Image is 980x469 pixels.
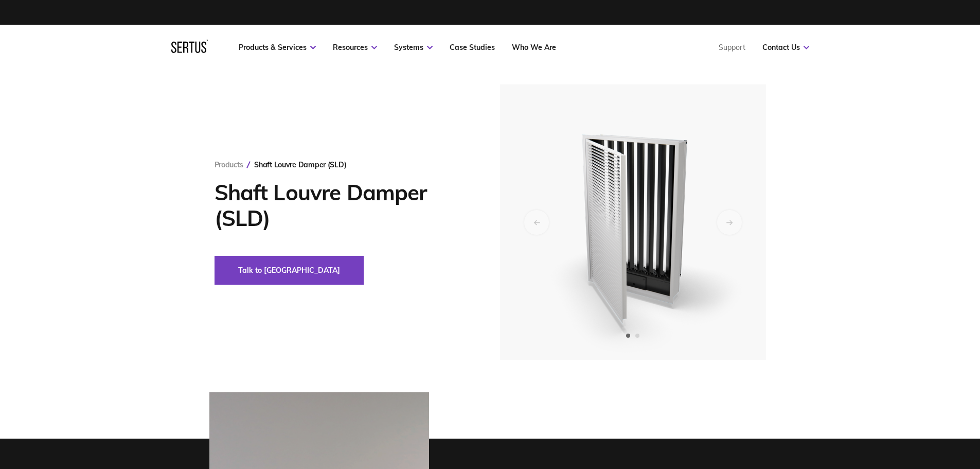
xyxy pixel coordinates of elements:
div: Next slide [717,210,742,235]
a: Support [719,43,745,52]
a: Case Studies [450,43,495,52]
a: Products [215,160,243,169]
a: Contact Us [762,43,809,52]
h1: Shaft Louvre Damper (SLD) [215,180,469,231]
a: Resources [333,43,377,52]
span: Go to slide 2 [635,334,639,338]
a: Products & Services [239,43,316,52]
a: Who We Are [512,43,556,52]
div: Previous slide [524,210,549,235]
button: Talk to [GEOGRAPHIC_DATA] [215,256,364,285]
a: Systems [394,43,433,52]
